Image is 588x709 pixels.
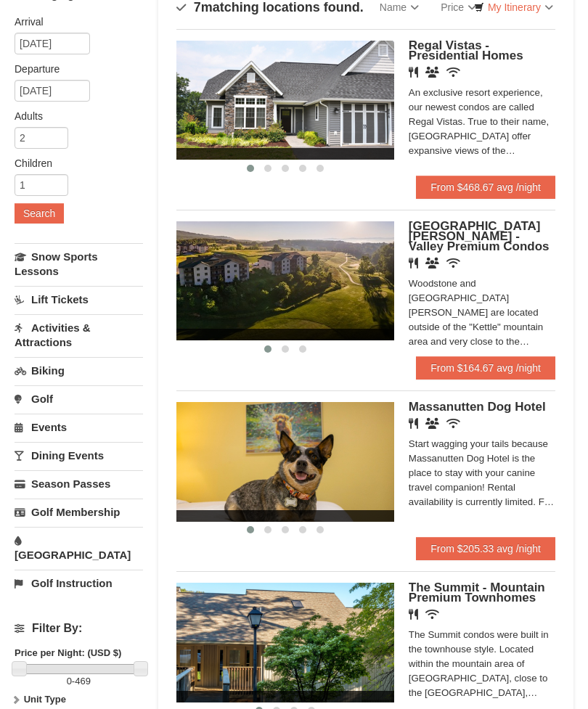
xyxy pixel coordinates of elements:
span: 469 [75,676,91,687]
i: Restaurant [409,419,418,430]
label: - [15,675,143,689]
a: From $205.33 avg /night [416,538,555,561]
span: [GEOGRAPHIC_DATA][PERSON_NAME] - Valley Premium Condos [409,220,550,254]
div: Start wagging your tails because Massanutten Dog Hotel is the place to stay with your canine trav... [409,438,555,510]
i: Wireless Internet (free) [446,419,460,430]
i: Restaurant [409,610,418,620]
a: Dining Events [15,443,143,470]
span: The Summit - Mountain Premium Townhomes [409,581,545,605]
a: Activities & Attractions [15,315,143,356]
i: Restaurant [409,67,418,78]
span: 7 [194,1,201,15]
i: Restaurant [409,258,418,269]
a: Golf [15,386,143,413]
a: Season Passes [15,471,143,498]
div: The Summit condos were built in the townhouse style. Located within the mountain area of [GEOGRAP... [409,628,555,701]
div: Woodstone and [GEOGRAPHIC_DATA][PERSON_NAME] are located outside of the "Kettle" mountain area an... [409,277,555,350]
a: [GEOGRAPHIC_DATA] [15,528,143,569]
i: Wireless Internet (free) [425,610,439,620]
span: Massanutten Dog Hotel [409,401,546,414]
a: Events [15,414,143,441]
strong: Unit Type [24,694,66,705]
h4: Filter By: [15,623,143,636]
i: Banquet Facilities [425,419,439,430]
a: Golf Instruction [15,570,143,597]
label: Children [15,157,132,171]
i: Banquet Facilities [425,258,439,269]
label: Arrival [15,15,132,30]
button: Search [15,204,64,224]
h4: matching locations found. [176,1,364,15]
i: Wireless Internet (free) [446,258,460,269]
strong: Price per Night: (USD $) [15,648,121,659]
label: Departure [15,62,132,77]
i: Banquet Facilities [425,67,439,78]
span: Regal Vistas - Presidential Homes [409,39,523,63]
a: From $164.67 avg /night [416,357,555,380]
a: Lift Tickets [15,287,143,313]
a: Snow Sports Lessons [15,244,143,285]
span: 0 [67,676,72,687]
a: Biking [15,358,143,385]
a: Golf Membership [15,499,143,526]
i: Wireless Internet (free) [446,67,460,78]
div: An exclusive resort experience, our newest condos are called Regal Vistas. True to their name, [G... [409,86,555,159]
a: From $468.67 avg /night [416,176,555,200]
label: Adults [15,110,132,124]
